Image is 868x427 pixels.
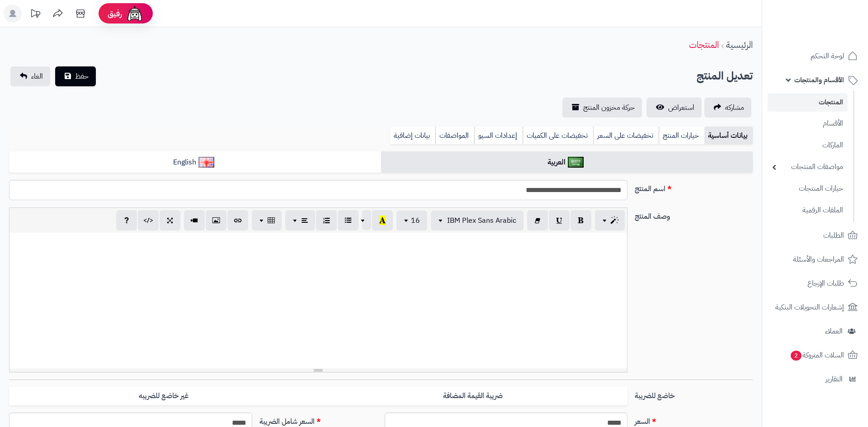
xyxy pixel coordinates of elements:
a: الطلبات [768,225,863,246]
a: خيارات المنتجات [768,179,848,198]
span: حركة مخزون المنتج [583,102,635,113]
a: الملفات الرقمية [768,201,848,220]
span: التقارير [826,373,843,385]
label: السعر [631,413,756,427]
a: الرئيسية [726,38,753,52]
button: حفظ [55,66,96,86]
a: الغاء [10,66,50,86]
a: المراجعات والأسئلة [768,249,863,270]
a: تحديثات المنصة [24,5,47,25]
label: غير خاضع للضريبه [9,387,318,405]
a: المنتجات [768,93,848,112]
span: IBM Plex Sans Arabic [447,215,516,226]
a: المنتجات [689,38,719,52]
button: IBM Plex Sans Arabic [431,211,524,230]
a: الأقسام [768,114,848,133]
span: 16 [411,215,420,226]
a: خيارات المنتج [659,127,704,145]
a: طلبات الإرجاع [768,272,863,294]
span: إشعارات التحويلات البنكية [775,301,844,314]
label: السعر شامل الضريبة [256,413,381,427]
a: المواصفات [435,127,474,145]
span: مشاركه [725,102,744,113]
a: إشعارات التحويلات البنكية [768,296,863,318]
a: مشاركه [704,98,751,117]
a: استعراض [646,98,702,117]
span: استعراض [668,102,694,113]
span: المراجعات والأسئلة [793,253,844,266]
img: logo-2.png [807,25,859,44]
img: ai-face.png [126,5,144,23]
a: English [9,151,381,174]
span: الغاء [31,71,43,82]
label: خاضع للضريبة [631,387,756,401]
span: حفظ [75,71,89,82]
a: السلات المتروكة2 [768,344,863,366]
span: لوحة التحكم [811,50,844,62]
label: اسم المنتج [631,180,756,194]
span: طلبات الإرجاع [807,277,844,290]
label: ضريبة القيمة المضافة [318,387,627,405]
a: حركة مخزون المنتج [562,98,642,117]
a: العربية [381,151,753,174]
a: الماركات [768,136,848,155]
img: English [198,157,214,168]
label: وصف المنتج [631,207,756,222]
span: رفيق [108,8,122,19]
a: بيانات أساسية [704,127,753,145]
span: 2 [791,351,802,361]
a: التقارير [768,368,863,390]
a: لوحة التحكم [768,45,863,67]
span: الطلبات [823,229,844,242]
span: الأقسام والمنتجات [794,74,844,86]
span: العملاء [825,325,843,338]
a: العملاء [768,320,863,342]
a: إعدادات السيو [474,127,523,145]
img: العربية [568,157,584,168]
a: مواصفات المنتجات [768,157,848,177]
button: 16 [396,211,427,230]
a: بيانات إضافية [390,127,435,145]
span: السلات المتروكة [790,349,844,361]
a: تخفيضات على السعر [593,127,659,145]
h2: تعديل المنتج [697,67,753,85]
a: تخفيضات على الكميات [523,127,593,145]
